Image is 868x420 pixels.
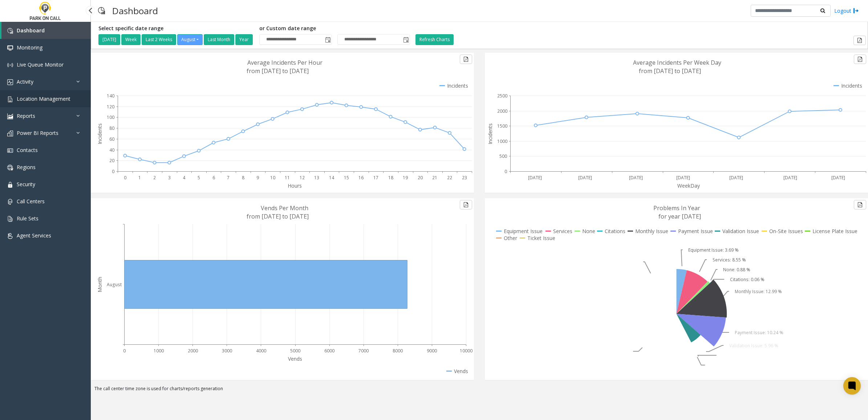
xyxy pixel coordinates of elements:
[358,348,369,354] text: 7000
[288,355,302,362] text: Vends
[109,157,114,164] text: 20
[853,7,859,15] img: logout
[329,175,334,181] text: 14
[432,175,437,181] text: 21
[528,175,542,181] text: [DATE]
[7,96,13,102] img: 'icon'
[270,175,275,181] text: 10
[1,22,91,39] a: Dashboard
[222,348,232,354] text: 3000
[783,175,797,181] text: [DATE]
[497,138,507,144] text: 1000
[168,175,171,181] text: 3
[109,2,162,20] h3: Dashboard
[98,34,120,45] button: [DATE]
[677,182,700,189] text: WeekDay
[7,113,13,119] img: 'icon'
[17,181,35,188] span: Security
[107,114,114,120] text: 100
[676,175,690,181] text: [DATE]
[17,44,42,51] span: Monitoring
[17,232,51,239] span: Agent Services
[17,147,38,153] span: Contacts
[259,25,410,32] h5: or Custom date range
[290,348,300,354] text: 5000
[723,267,750,273] text: None: 0.88 %
[578,175,592,181] text: [DATE]
[7,45,13,51] img: 'icon'
[17,95,70,102] span: Location Management
[314,175,319,181] text: 13
[729,343,778,349] text: Validation Issue: 5.96 %
[17,164,36,171] span: Regions
[204,34,234,45] button: Last Month
[504,168,507,175] text: 0
[285,175,290,181] text: 11
[153,175,156,181] text: 2
[499,153,507,159] text: 500
[112,168,114,175] text: 0
[7,148,13,153] img: 'icon'
[242,175,244,181] text: 8
[834,7,859,15] a: Logout
[247,67,309,75] text: from [DATE] to [DATE]
[198,175,200,181] text: 5
[177,34,203,45] button: August
[261,204,308,212] text: Vends Per Month
[17,112,35,119] span: Reports
[247,59,323,67] text: Average Incidents Per Hour
[324,35,332,45] span: Toggle popup
[17,61,64,68] span: Live Queue Monitor
[109,147,114,153] text: 40
[735,329,783,336] text: Payment Issue: 10.24 %
[393,348,403,354] text: 8000
[324,348,334,354] text: 6000
[854,200,866,209] button: Export to pdf
[300,175,305,181] text: 12
[7,131,13,136] img: 'icon'
[7,62,13,68] img: 'icon'
[17,215,38,222] span: Rule Sets
[107,281,122,288] text: August
[154,348,164,354] text: 1000
[427,348,437,354] text: 9000
[415,34,454,45] button: Refresh Charts
[17,78,33,85] span: Activity
[98,25,254,32] h5: Select specific date range
[713,257,746,263] text: Services: 8.55 %
[109,136,114,142] text: 60
[7,233,13,239] img: 'icon'
[109,125,114,131] text: 80
[98,2,105,20] img: pageIcon
[91,385,868,396] div: The call center time zone is used for charts/reports generation
[639,67,701,75] text: from [DATE] to [DATE]
[7,79,13,85] img: 'icon'
[288,182,302,189] text: Hours
[7,199,13,205] img: 'icon'
[188,348,198,354] text: 2000
[735,288,782,295] text: Monthly Issue: 12.99 %
[96,277,103,292] text: Month
[497,108,507,114] text: 2000
[124,175,126,181] text: 0
[247,212,309,220] text: from [DATE] to [DATE]
[403,175,408,181] text: 19
[17,129,58,136] span: Power BI Reports
[388,175,393,181] text: 18
[447,175,452,181] text: 22
[17,27,45,34] span: Dashboard
[96,123,103,144] text: Incidents
[121,34,141,45] button: Week
[497,123,507,129] text: 1500
[462,175,467,181] text: 23
[629,175,643,181] text: [DATE]
[831,175,845,181] text: [DATE]
[123,348,126,354] text: 0
[497,93,507,99] text: 2500
[17,198,45,205] span: Call Centers
[7,182,13,188] img: 'icon'
[402,35,410,45] span: Toggle popup
[183,175,186,181] text: 4
[418,175,423,181] text: 20
[7,165,13,171] img: 'icon'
